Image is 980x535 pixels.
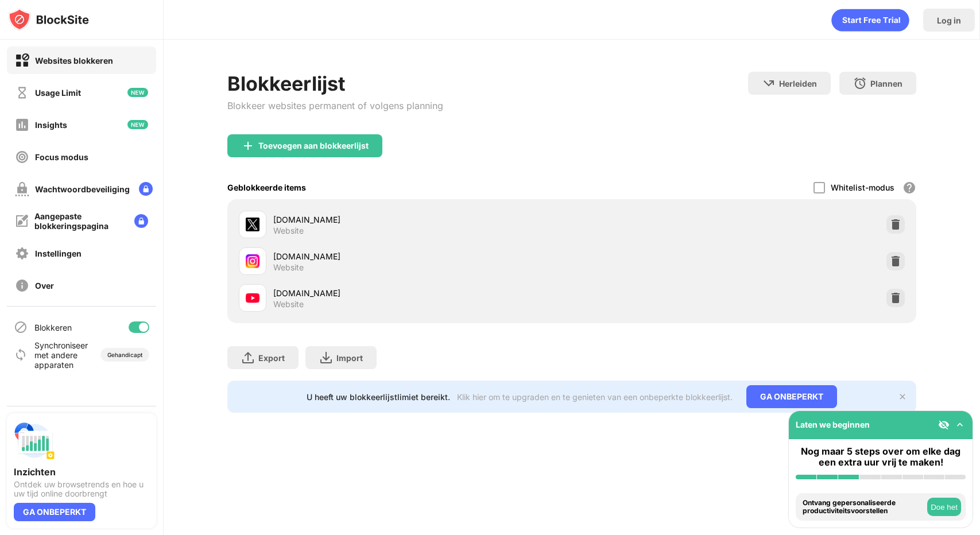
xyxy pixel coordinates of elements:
[938,419,950,431] img: eye-not-visible.svg
[15,246,29,261] img: settings-off.svg
[35,184,130,194] div: Wachtwoordbeveiliging
[796,420,870,429] div: Laten we beginnen
[127,88,148,97] img: new-icon.svg
[14,466,149,478] div: Inzichten
[14,480,149,498] div: Ontdek uw browsetrends en hoe u uw tijd online doorbrengt
[273,226,304,236] div: Website
[34,211,125,231] div: Aangepaste blokkeringspagina
[954,419,966,431] img: omni-setup-toggle.svg
[139,182,153,196] img: lock-menu.svg
[831,183,894,192] div: Whitelist-modus
[937,15,961,25] div: Log in
[227,100,443,111] div: Blokkeer websites permanent of volgens planning
[14,420,55,462] img: push-insights.svg
[35,56,113,65] div: Websites blokkeren
[35,88,81,98] div: Usage Limit
[870,79,902,88] div: Plannen
[15,214,29,228] img: customize-block-page-off.svg
[15,182,29,196] img: password-protection-off.svg
[227,72,443,95] div: Blokkeerlijst
[457,392,733,402] div: Klik hier om te upgraden en te genieten van een onbeperkte blokkeerlijst.
[15,53,29,68] img: block-on.svg
[779,79,817,88] div: Herleiden
[15,150,29,164] img: focus-off.svg
[273,299,304,309] div: Website
[746,385,837,408] div: GA ONBEPERKT
[107,351,142,358] div: Gehandicapt
[246,291,259,305] img: favicons
[273,287,572,299] div: [DOMAIN_NAME]
[35,120,67,130] div: Insights
[15,278,29,293] img: about-off.svg
[273,214,572,226] div: [DOMAIN_NAME]
[258,353,285,363] div: Export
[14,503,95,521] div: GA ONBEPERKT
[273,262,304,273] div: Website
[35,281,54,290] div: Over
[898,392,907,401] img: x-button.svg
[8,8,89,31] img: logo-blocksite.svg
[15,118,29,132] img: insights-off.svg
[246,254,259,268] img: favicons
[34,340,94,370] div: Synchroniseer met andere apparaten
[14,348,28,362] img: sync-icon.svg
[127,120,148,129] img: new-icon.svg
[307,392,450,402] div: U heeft uw blokkeerlijstlimiet bereikt.
[273,250,572,262] div: [DOMAIN_NAME]
[246,218,259,231] img: favicons
[803,499,924,515] div: Ontvang gepersonaliseerde productiviteitsvoorstellen
[14,320,28,334] img: blocking-icon.svg
[831,9,909,32] div: animation
[796,446,966,468] div: Nog maar 5 steps over om elke dag een extra uur vrij te maken!
[258,141,369,150] div: Toevoegen aan blokkeerlijst
[227,183,306,192] div: Geblokkeerde items
[927,498,961,516] button: Doe het
[134,214,148,228] img: lock-menu.svg
[35,249,82,258] div: Instellingen
[336,353,363,363] div: Import
[15,86,29,100] img: time-usage-off.svg
[34,323,72,332] div: Blokkeren
[35,152,88,162] div: Focus modus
